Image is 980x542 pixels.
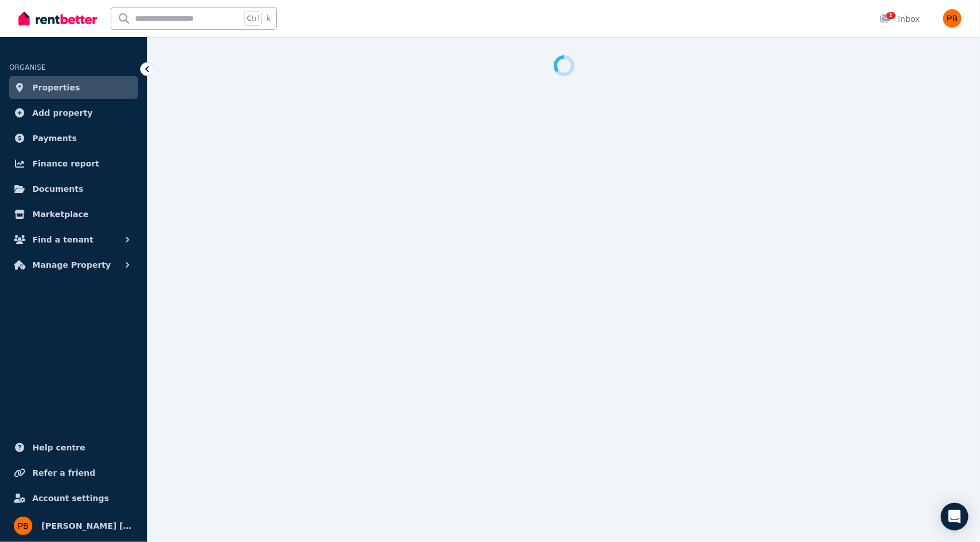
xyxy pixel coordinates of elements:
a: Refer a friend [9,461,138,484]
span: Find a tenant [32,233,93,247]
img: RentBetter [18,10,97,27]
a: Marketplace [9,203,138,226]
img: Petar Bijelac Petar Bijelac [943,9,962,28]
span: 1 [887,12,896,19]
a: Payments [9,127,138,150]
span: Add property [32,106,93,120]
a: Help centre [9,436,138,459]
span: k [266,14,271,23]
span: Manage Property [32,258,111,272]
a: Finance report [9,152,138,175]
span: Account settings [32,491,109,505]
div: Inbox [880,13,920,25]
button: Find a tenant [9,228,138,251]
span: Marketplace [32,207,88,221]
img: Petar Bijelac Petar Bijelac [14,517,32,535]
a: Add property [9,101,138,124]
span: Properties [32,81,80,94]
span: Help centre [32,441,85,454]
span: [PERSON_NAME] [PERSON_NAME] [42,519,133,533]
span: Payments [32,131,77,145]
a: Properties [9,76,138,99]
div: Open Intercom Messenger [941,503,968,530]
span: Documents [32,182,84,196]
span: ORGANISE [9,63,46,71]
a: Documents [9,177,138,200]
span: Finance report [32,157,99,170]
button: Manage Property [9,253,138,276]
a: Account settings [9,487,138,510]
span: Ctrl [244,11,262,26]
span: Refer a friend [32,466,95,480]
